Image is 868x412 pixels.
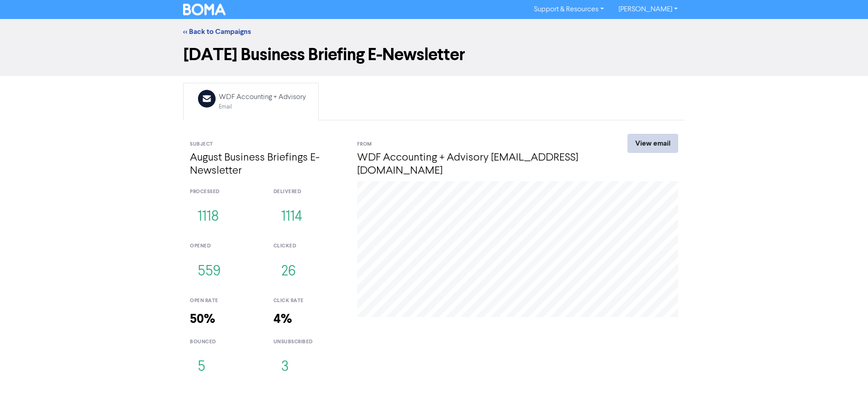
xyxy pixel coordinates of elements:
[357,152,594,178] h4: WDF Accounting + Advisory [EMAIL_ADDRESS][DOMAIN_NAME]
[190,188,260,196] div: processed
[274,202,310,232] button: 1114
[274,242,344,250] div: clicked
[274,188,344,196] div: delivered
[190,297,260,305] div: open rate
[183,27,251,36] a: << Back to Campaigns
[823,369,868,412] iframe: Chat Widget
[274,297,344,305] div: click rate
[190,338,260,346] div: bounced
[183,4,226,15] img: BOMA Logo
[357,141,594,148] div: From
[190,352,213,382] button: 5
[274,338,344,346] div: unsubscribed
[183,44,685,65] h1: [DATE] Business Briefing E-Newsletter
[190,152,344,178] h4: August Business Briefings E-Newsletter
[611,2,685,17] a: [PERSON_NAME]
[190,141,344,148] div: Subject
[190,257,228,287] button: 559
[274,311,292,327] strong: 4%
[627,134,678,153] a: View email
[190,202,226,232] button: 1118
[219,103,306,111] div: Email
[527,2,611,17] a: Support & Resources
[190,311,215,327] strong: 50%
[219,92,306,103] div: WDF Accounting + Advisory
[274,352,297,382] button: 3
[190,242,260,250] div: opened
[274,257,303,287] button: 26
